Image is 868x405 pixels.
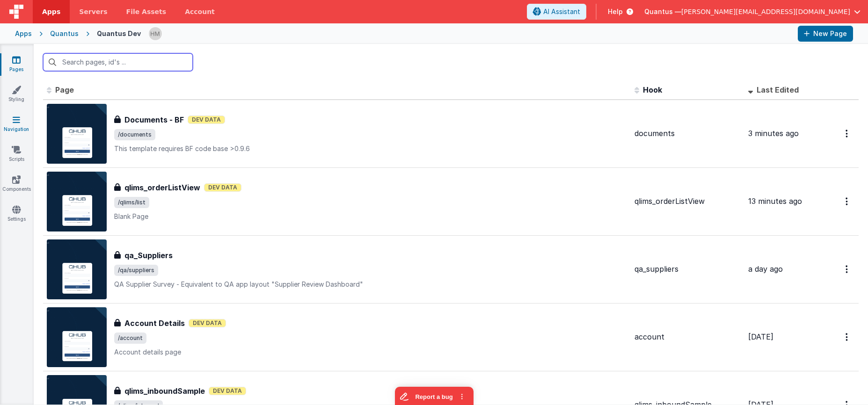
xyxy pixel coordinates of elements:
button: Options [840,192,855,211]
span: Help [608,7,623,16]
span: AI Assistant [543,7,580,16]
div: qlims_orderListView [635,196,741,207]
p: Account details page [114,347,627,357]
h3: qlims_orderListView [124,182,200,193]
span: Page [55,85,74,94]
span: Hook [643,85,662,94]
p: This template requires BF code base >0.9.6 [114,144,627,153]
span: /documents [114,129,155,140]
button: New Page [798,26,853,42]
button: Quantus — [PERSON_NAME][EMAIL_ADDRESS][DOMAIN_NAME] [644,7,861,16]
span: Dev Data [204,183,241,192]
p: QA Supplier Survey - Equivalent to QA app layout "Supplier Review Dashboard" [114,280,627,289]
span: Last Edited [757,85,799,94]
span: [DATE] [748,332,773,341]
div: account [635,332,741,342]
span: Servers [79,7,107,16]
span: a day ago [748,264,783,274]
div: Quantus [50,29,79,38]
span: /qa/suppliers [114,265,158,276]
span: 13 minutes ago [748,196,802,206]
span: Dev Data [188,116,225,124]
span: /account [114,333,146,344]
span: 3 minutes ago [748,129,799,138]
h3: Documents - BF [124,114,184,125]
div: Apps [15,29,32,38]
button: Options [840,327,855,347]
input: Search pages, id's ... [43,53,193,71]
h3: qlims_inboundSample [124,385,205,397]
span: File Assets [126,7,167,16]
span: /qlims/list [114,197,149,208]
button: Options [840,124,855,143]
button: Options [840,260,855,279]
div: qa_suppliers [635,264,741,275]
span: [PERSON_NAME][EMAIL_ADDRESS][DOMAIN_NAME] [681,7,850,16]
span: Quantus — [644,7,681,16]
span: Apps [42,7,60,16]
span: Dev Data [189,319,226,327]
h3: qa_Suppliers [124,250,173,261]
div: Quantus Dev [97,29,141,38]
span: Dev Data [209,387,246,395]
div: documents [635,128,741,139]
p: Blank Page [114,212,627,221]
h3: Account Details [124,318,185,329]
button: AI Assistant [527,4,586,20]
img: 1b65a3e5e498230d1b9478315fee565b [149,27,162,40]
